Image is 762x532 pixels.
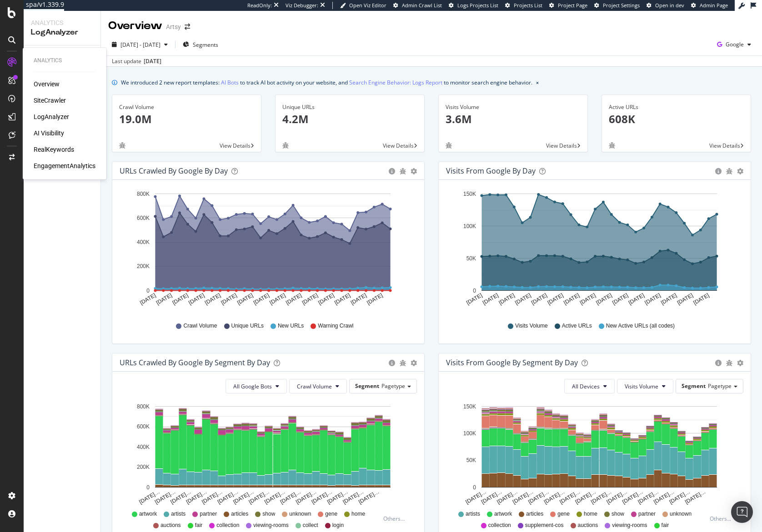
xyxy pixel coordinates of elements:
text: 400K [137,239,150,245]
span: Segment [355,382,379,390]
text: 0 [473,484,476,491]
span: home [351,510,365,518]
text: [DATE] [579,292,597,306]
text: [DATE] [481,292,500,306]
text: [DATE] [498,292,516,306]
text: [DATE] [317,292,336,306]
span: artists [171,510,185,518]
text: [DATE] [236,292,254,306]
text: [DATE] [252,292,271,306]
span: New URLs [278,322,304,330]
text: 600K [137,423,150,430]
div: Artsy [166,22,181,31]
div: circle-info [715,168,722,174]
text: 200K [137,464,150,470]
span: Admin Page [700,2,728,9]
span: Segment [682,382,706,390]
div: SiteCrawler [34,96,66,105]
span: collection [488,522,511,529]
button: All Google Bots [226,379,287,393]
span: partner [200,510,217,518]
text: 100K [463,223,476,229]
div: circle-info [389,360,395,366]
span: Projects List [514,2,542,9]
div: Crawl Volume [119,103,254,111]
p: 608K [609,111,744,127]
a: Project Page [549,2,587,9]
div: gear [737,360,743,366]
button: Google [713,37,755,52]
span: Unique URLs [231,322,264,330]
div: We introduced 2 new report templates: to track AI bot activity on your website, and to monitor se... [121,78,532,87]
span: Open Viz Editor [349,2,386,9]
text: [DATE] [301,292,319,306]
div: Analytics [31,18,93,27]
div: info banner [112,78,751,87]
span: Pagetype [381,382,405,390]
div: Open Intercom Messenger [731,501,753,523]
span: supplement-cos [525,522,564,529]
div: ReadOnly: [247,2,272,9]
span: View Details [383,142,414,149]
svg: A chart. [120,187,414,313]
a: Admin Page [691,2,728,9]
text: [DATE] [660,292,678,306]
div: arrow-right-arrow-left [185,24,190,30]
text: [DATE] [366,292,384,306]
span: Pagetype [708,382,732,390]
span: Segments [193,41,218,49]
div: Overview [108,18,162,34]
text: [DATE] [204,292,222,306]
span: New Active URLs (all codes) [606,322,675,330]
div: Unique URLs [282,103,417,111]
button: [DATE] - [DATE] [108,37,171,52]
div: EngagementAnalytics [34,161,95,170]
button: Crawl Volume [289,379,347,393]
div: gear [411,168,417,174]
div: Visits Volume [446,103,581,111]
text: [DATE] [187,292,206,306]
text: [DATE] [627,292,646,306]
span: fair [662,522,669,529]
div: bug [726,168,732,174]
text: 0 [146,484,150,491]
text: 150K [463,403,476,410]
text: 600K [137,215,150,221]
span: artists [466,510,480,518]
div: Others... [710,515,735,522]
div: bug [400,360,406,366]
span: partner [638,510,656,518]
a: LogAnalyzer [34,112,69,121]
span: artwork [494,510,512,518]
div: Active URLs [609,103,744,111]
text: [DATE] [546,292,565,306]
svg: A chart. [446,401,740,506]
span: auctions [578,522,598,529]
span: [DATE] - [DATE] [120,41,160,49]
span: auctions [160,522,181,529]
div: gear [411,360,417,366]
button: Visits Volume [617,379,673,393]
a: Search Engine Behavior: Logs Report [349,78,442,87]
div: A chart. [120,401,414,506]
div: gear [737,168,743,174]
div: Overview [34,80,60,89]
span: show [612,510,624,518]
text: [DATE] [530,292,548,306]
span: articles [231,510,248,518]
div: Visits from Google by day [446,166,536,175]
text: [DATE] [155,292,173,306]
text: [DATE] [350,292,368,306]
text: 0 [146,288,150,294]
a: AI Visibility [34,129,64,138]
div: Analytics [34,57,95,65]
button: Segments [179,37,222,52]
span: View Details [709,142,740,149]
span: home [584,510,597,518]
div: bug [282,142,289,149]
span: Crawl Volume [183,322,217,330]
a: Open in dev [647,2,684,9]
